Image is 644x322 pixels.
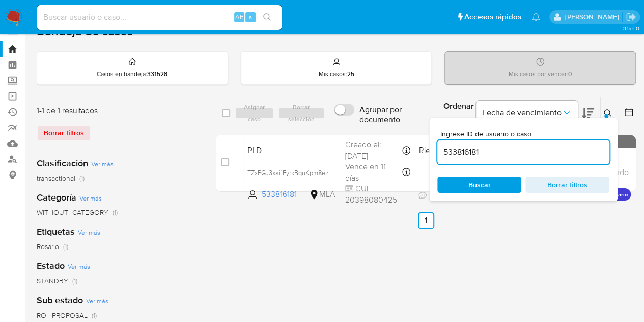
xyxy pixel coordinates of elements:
[623,24,639,32] span: 3.154.0
[464,12,521,22] span: Accesos rápidos
[37,11,282,24] input: Buscar usuario o caso...
[531,13,540,21] a: Notificaciones
[257,10,277,24] button: search-icon
[565,12,622,22] p: nicolas.fernandezallen@mercadolibre.com
[249,12,252,22] span: s
[626,12,636,22] a: Salir
[235,12,243,22] span: Alt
